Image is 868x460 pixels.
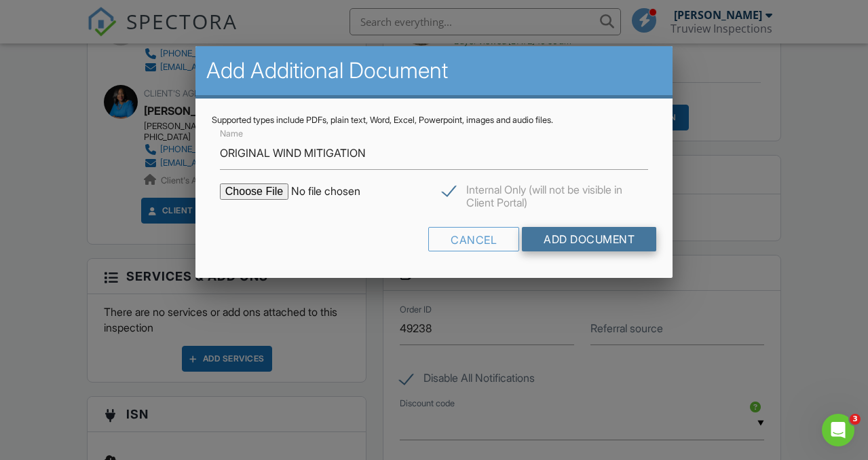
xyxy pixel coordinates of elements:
h2: Add Additional Document [206,57,662,84]
iframe: Intercom live chat [822,414,854,446]
input: Add Document [522,227,656,251]
span: 3 [850,414,861,425]
div: Supported types include PDFs, plain text, Word, Excel, Powerpoint, images and audio files. [212,115,656,126]
label: Internal Only (will not be visible in Client Portal) [442,183,649,200]
div: Cancel [428,227,519,251]
label: Name [220,128,243,140]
